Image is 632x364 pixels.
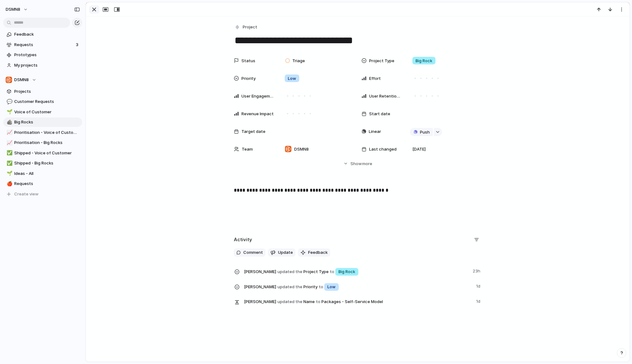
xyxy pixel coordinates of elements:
span: [PERSON_NAME] [244,284,276,290]
span: Voice of Customer [14,109,80,115]
span: Prioritisation - Big Rocks [14,140,80,146]
span: Project Type [244,267,469,276]
span: Project [243,24,257,30]
span: [PERSON_NAME] [244,269,276,275]
span: Show [350,161,362,167]
span: [PERSON_NAME] [244,299,276,305]
div: ✅ [7,160,11,167]
span: Target date [241,128,265,135]
span: Update [278,249,293,256]
span: Big Rock [416,58,432,64]
span: 23h [473,267,482,274]
span: to [316,299,320,305]
a: 📈Prioritisation - Big Rocks [3,138,82,147]
button: Push [410,128,433,136]
span: Priority [241,75,256,82]
span: Feedback [14,31,80,38]
div: 📈 [7,139,11,146]
span: updated the [277,299,302,305]
button: 🌱 [6,109,12,115]
span: Team [242,146,253,152]
div: 🌱 [7,108,11,116]
h2: Activity [234,236,252,243]
span: Name Packages - Self-Service Model [244,297,472,306]
a: Prototypes [3,50,82,60]
span: User Retention Impact [369,93,402,99]
span: updated the [277,284,302,290]
span: Comment [243,249,263,256]
span: Project Type [369,58,394,64]
span: Shipped - Voice of Customer [14,150,80,156]
button: DSMN8 [3,75,82,85]
button: DSMN8 [3,4,31,15]
span: Shipped - Big Rocks [14,160,80,166]
span: Status [241,58,255,64]
span: Ideas - All [14,170,80,177]
span: [DATE] [412,146,426,152]
span: Triage [292,58,305,64]
span: Requests [14,42,74,48]
button: Project [233,23,259,32]
span: Prototypes [14,52,80,58]
span: 1d [476,297,482,305]
a: ✅Shipped - Big Rocks [3,158,82,168]
span: updated the [277,269,302,275]
a: 🪨Big Rocks [3,117,82,127]
span: Start date [369,111,390,117]
button: ✅ [6,160,12,166]
a: My projects [3,61,82,70]
button: 📈 [6,140,12,146]
span: to [330,269,334,275]
a: Requests3 [3,40,82,50]
a: 💬Customer Requests [3,97,82,106]
div: 💬 [7,98,11,105]
a: 🌱Ideas - All [3,169,82,178]
span: Create view [14,191,39,197]
span: Push [420,129,430,135]
span: DSMN8 [294,146,309,152]
a: ✅Shipped - Voice of Customer [3,148,82,158]
button: 🪨 [6,119,12,125]
span: DSMN8 [14,77,29,83]
a: Feedback [3,30,82,39]
div: 🍎Requests [3,179,82,188]
button: Update [268,248,295,257]
button: Comment [234,248,265,257]
a: Projects [3,87,82,96]
button: ✅ [6,150,12,156]
span: Low [288,75,296,82]
span: Requests [14,181,80,187]
button: 💬 [6,98,12,105]
div: 🌱 [7,170,11,177]
span: Low [327,284,336,290]
span: DSMN8 [6,6,20,13]
button: 📈 [6,129,12,136]
span: Customer Requests [14,98,80,105]
span: My projects [14,62,80,69]
span: Priority [244,282,472,291]
span: Linear [369,128,381,135]
a: 🌱Voice of Customer [3,107,82,117]
a: 📈Prioritisation - Voice of Customer [3,128,82,137]
button: Create view [3,189,82,199]
span: 1d [476,282,482,289]
div: 🪨 [7,119,11,126]
button: Feedback [298,248,330,257]
div: 🍎 [7,180,11,188]
span: to [319,284,323,290]
span: Revenue Impact [241,111,274,117]
span: Big Rock [338,269,355,275]
span: Last changed [369,146,397,152]
button: Showmore [234,158,482,169]
span: Prioritisation - Voice of Customer [14,129,80,136]
button: 🍎 [6,181,12,187]
span: User Engagement Impact [241,93,274,99]
button: 🌱 [6,170,12,177]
